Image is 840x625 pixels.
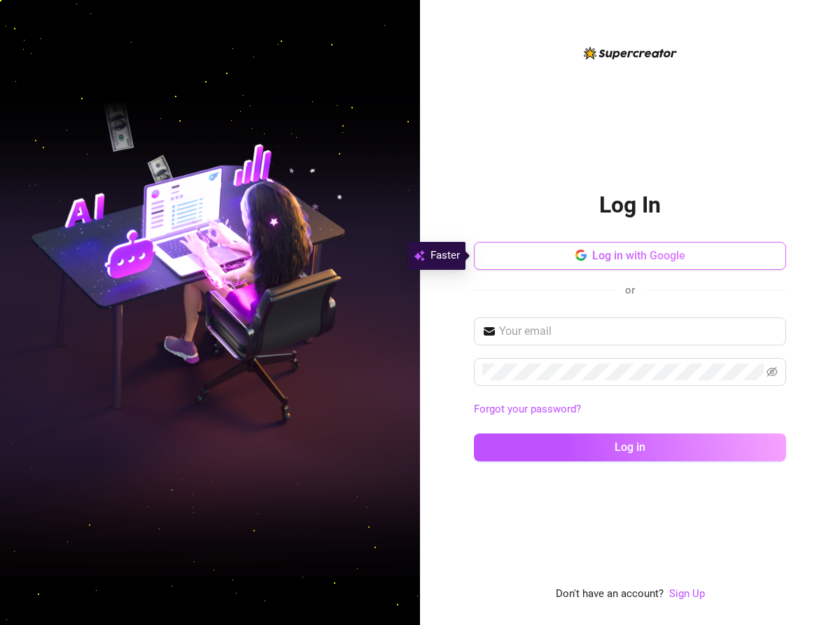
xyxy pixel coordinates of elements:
[474,433,786,461] button: Log in
[669,587,705,600] a: Sign Up
[474,401,786,418] a: Forgot your password?
[414,247,425,264] img: svg%3e
[474,403,581,415] a: Forgot your password?
[430,247,460,264] span: Faster
[669,586,705,603] a: Sign Up
[625,284,635,296] span: or
[474,242,786,270] button: Log in with Google
[592,249,685,262] span: Log in with Google
[499,323,778,340] input: Your email
[766,366,778,378] span: eye-invisible
[615,440,645,454] span: Log in
[556,586,664,603] span: Don't have an account?
[599,191,661,220] h2: Log In
[584,47,677,59] img: logo-BBDzfeDw.svg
